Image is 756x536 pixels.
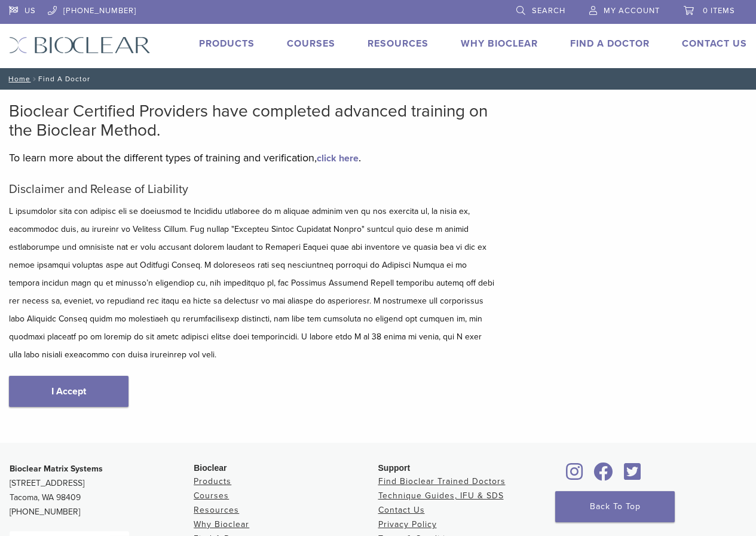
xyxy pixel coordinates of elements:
[194,491,229,501] a: Courses
[620,470,645,482] a: Bioclear
[9,102,495,140] h2: Bioclear Certified Providers have completed advanced training on the Bioclear Method.
[555,491,675,522] a: Back To Top
[194,463,227,473] span: Bioclear
[378,476,506,486] a: Find Bioclear Trained Doctors
[10,462,194,519] p: [STREET_ADDRESS] Tacoma, WA 98409 [PHONE_NUMBER]
[590,470,617,482] a: Bioclear
[287,38,335,50] a: Courses
[10,464,103,474] strong: Bioclear Matrix Systems
[9,203,495,364] p: L ipsumdolor sita con adipisc eli se doeiusmod te Incididu utlaboree do m aliquae adminim ven qu ...
[194,505,239,515] a: Resources
[9,149,495,167] p: To learn more about the different types of training and verification, .
[682,38,747,50] a: Contact Us
[194,519,249,529] a: Why Bioclear
[562,470,587,482] a: Bioclear
[378,491,504,501] a: Technique Guides, IFU & SDS
[461,38,538,50] a: Why Bioclear
[9,182,495,197] h5: Disclaimer and Release of Liability
[570,38,650,50] a: Find A Doctor
[30,76,38,82] span: /
[194,476,231,486] a: Products
[368,38,428,50] a: Resources
[604,6,660,16] span: My Account
[9,376,128,407] a: I Accept
[199,38,255,50] a: Products
[378,519,437,529] a: Privacy Policy
[703,6,735,16] span: 0 items
[378,505,425,515] a: Contact Us
[532,6,565,16] span: Search
[5,75,30,83] a: Home
[9,36,151,54] img: Bioclear
[317,152,359,164] a: click here
[378,463,411,473] span: Support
